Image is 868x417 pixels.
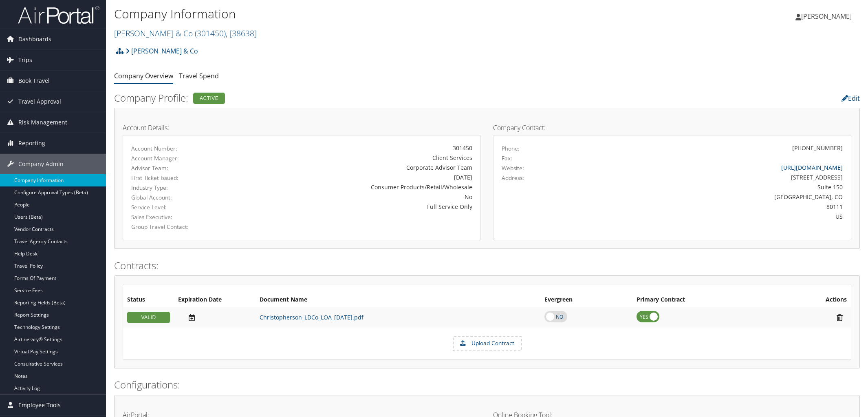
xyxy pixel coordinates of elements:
[131,193,237,202] label: Global Account:
[18,395,61,415] span: Employee Tools
[178,313,251,322] div: Add/Edit Date
[590,202,843,211] div: 80111
[502,144,520,153] label: Phone:
[131,144,237,153] label: Account Number:
[590,173,843,182] div: [STREET_ADDRESS]
[131,184,237,192] label: Industry Type:
[842,94,860,103] a: Edit
[114,259,860,273] h2: Contracts:
[123,293,174,307] th: Status
[126,43,198,59] a: [PERSON_NAME] & Co
[18,154,64,174] span: Company Admin
[454,337,521,350] label: Upload Contract
[131,164,237,172] label: Advisor Team:
[114,5,611,22] h1: Company Information
[18,5,99,24] img: airportal-logo.png
[249,202,472,211] div: Full Service Only
[540,293,632,307] th: Evergreen
[249,163,472,172] div: Corporate Advisor Team
[249,144,472,152] div: 301450
[18,29,51,49] span: Dashboards
[260,313,364,321] a: Christopherson_LDCo_LOA_[DATE].pdf
[174,293,256,307] th: Expiration Date
[249,193,472,201] div: No
[193,93,225,104] div: Active
[801,12,852,21] span: [PERSON_NAME]
[131,174,237,182] label: First Ticket Issued:
[781,164,843,171] a: [URL][DOMAIN_NAME]
[18,112,67,133] span: Risk Management
[131,223,237,231] label: Group Travel Contact:
[18,71,50,91] span: Book Travel
[18,133,45,153] span: Reporting
[131,203,237,211] label: Service Level:
[179,71,219,80] a: Travel Spend
[502,174,524,182] label: Address:
[493,124,851,131] h4: Company Contact:
[795,4,860,29] a: [PERSON_NAME]
[249,153,472,162] div: Client Services
[249,183,472,191] div: Consumer Products/Retail/Wholesale
[18,91,61,112] span: Travel Approval
[131,213,237,221] label: Sales Executive:
[249,173,472,182] div: [DATE]
[114,378,860,392] h2: Configurations:
[590,193,843,201] div: [GEOGRAPHIC_DATA], CO
[632,293,776,307] th: Primary Contract
[590,183,843,191] div: Suite 150
[590,212,843,221] div: US
[776,293,851,307] th: Actions
[833,313,847,322] i: Remove Contract
[114,71,173,80] a: Company Overview
[114,28,257,39] a: [PERSON_NAME] & Co
[792,144,843,152] div: [PHONE_NUMBER]
[131,154,237,162] label: Account Manager:
[18,50,32,70] span: Trips
[502,164,524,172] label: Website:
[123,124,481,131] h4: Account Details:
[256,293,540,307] th: Document Name
[502,154,512,162] label: Fax:
[226,28,257,39] span: , [ 38638 ]
[195,28,226,39] span: ( 301450 )
[127,312,170,323] div: VALID
[114,91,607,105] h2: Company Profile:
